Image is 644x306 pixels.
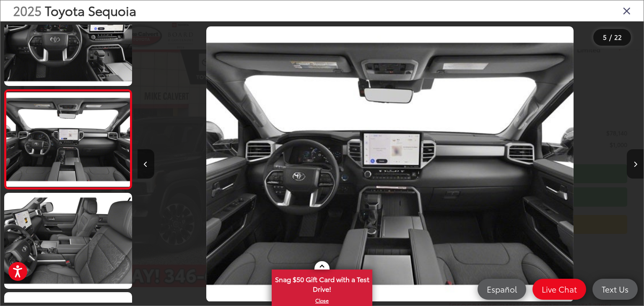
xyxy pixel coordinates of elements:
[532,279,586,300] a: Live Chat
[13,1,42,19] span: 2025
[5,92,131,187] img: 2025 Toyota Sequoia Limited
[623,5,631,16] i: Close gallery
[45,1,136,19] span: Toyota Sequoia
[627,149,644,179] button: Next image
[597,284,633,294] span: Text Us
[483,284,521,294] span: Español
[3,192,133,290] img: 2025 Toyota Sequoia Limited
[206,26,574,302] img: 2025 Toyota Sequoia Limited
[538,284,581,294] span: Live Chat
[608,34,613,40] span: /
[614,32,622,41] span: 22
[138,149,154,179] button: Previous image
[478,279,526,300] a: Español
[137,26,643,302] div: 2025 Toyota Sequoia Limited 4
[592,279,638,300] a: Text Us
[273,270,371,296] span: Snag $50 Gift Card with a Test Drive!
[603,32,607,41] span: 5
